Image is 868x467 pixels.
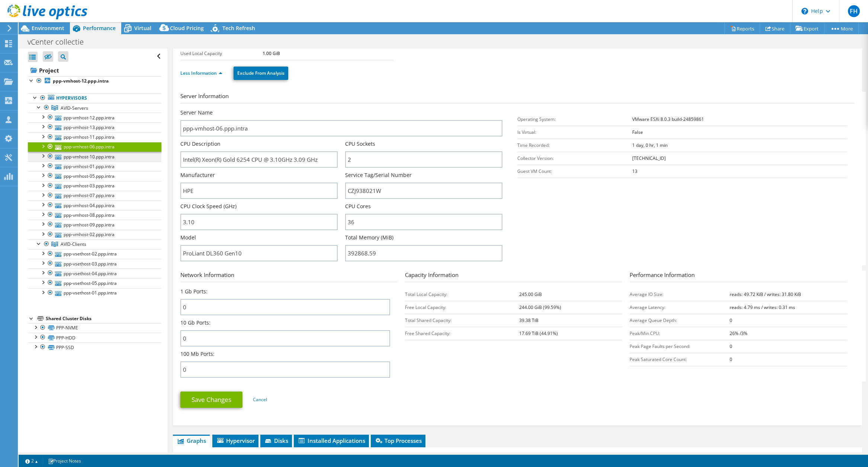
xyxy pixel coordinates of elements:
a: ppp-vmhost-12.ppp.intra [28,76,161,86]
b: 39.38 TiB [519,317,539,323]
a: Export [790,23,824,34]
a: ppp-vmhost-13.ppp.intra [28,122,161,132]
label: Manufacturer [180,171,215,179]
a: ppp-vmhost-03.ppp.intra [28,181,161,191]
a: ppp-vmhost-07.ppp.intra [28,191,161,200]
td: Guest VM Count: [517,165,632,178]
td: Time Recorded: [517,139,632,152]
span: Environment [32,25,64,32]
a: ppp-vmhost-08.ppp.intra [28,210,161,220]
h3: Network Information [180,271,398,282]
span: AVID-Clients [61,241,86,247]
a: Reports [724,23,760,34]
a: Hypervisors [28,93,161,103]
b: 0 [730,343,732,350]
td: Average IO Size: [630,288,729,301]
b: 244.00 GiB (99.59%) [519,304,561,310]
label: CPU Sockets [345,140,375,148]
label: Model [180,234,196,241]
b: 17.69 TiB (44.91%) [519,330,558,336]
label: Total Memory (MiB) [345,234,393,241]
h3: Server Information [180,92,855,103]
a: ppp-vmhost-09.ppp.intra [28,220,161,229]
span: Tech Refresh [222,25,255,32]
td: Total Local Capacity: [405,288,519,301]
td: Free Local Capacity: [405,301,519,314]
span: Top Processes [374,437,422,444]
td: Average Latency: [630,301,729,314]
span: Disks [264,437,288,444]
a: ppp-vmhost-02.ppp.intra [28,230,161,239]
a: 2 [20,456,43,466]
span: Virtual [134,25,151,32]
td: Average Queue Depth: [630,314,729,327]
a: ppp-vmhost-06.ppp.intra [28,142,161,152]
span: Cloud Pricing [170,25,204,32]
b: 1 day, 0 hr, 1 min [632,142,668,148]
b: 13 [632,168,637,174]
a: ppp-vsethost-04.ppp.intra [28,268,161,278]
a: Save Changes [180,392,242,408]
label: Used Local Capacity [180,50,263,57]
label: CPU Description [180,140,221,148]
td: Peak Saturated Core Count: [630,353,729,366]
a: PPP-SSD [28,342,161,352]
label: CPU Cores [345,203,371,210]
label: Server Name [180,109,213,116]
b: ppp-vmhost-12.ppp.intra [53,78,109,84]
span: Graphs [177,437,206,444]
a: ppp-vmhost-04.ppp.intra [28,200,161,210]
span: Performance [83,25,116,32]
span: Installed Applications [298,437,365,444]
b: 0 [730,356,732,363]
a: PPP-HDD [28,333,161,342]
a: ppp-vsethost-03.ppp.intra [28,259,161,268]
b: reads: 49.72 KiB / writes: 31.80 KiB [730,291,801,297]
td: Total Shared Capacity: [405,314,519,327]
b: VMware ESXi 8.0.3 build-24859861 [632,116,704,122]
b: reads: 4.79 ms / writes: 0.31 ms [730,304,795,310]
b: False [632,129,643,135]
span: FH [848,5,860,17]
td: Peak Page Faults per Second: [630,340,729,353]
label: Service Tag/Serial Number [345,171,412,179]
b: 245.00 GiB [519,291,542,297]
h3: Performance Information [630,271,847,282]
a: More [824,23,859,34]
b: 1.00 GiB [263,50,280,57]
a: ppp-vmhost-10.ppp.intra [28,152,161,161]
a: ppp-vmhost-12.ppp.intra [28,113,161,122]
td: Is Virtual: [517,126,632,139]
a: Share [760,23,790,34]
h3: Capacity Information [405,271,622,282]
a: ppp-vsethost-02.ppp.intra [28,249,161,259]
label: 100 Mb Ports: [180,350,215,358]
b: [TECHNICAL_ID] [632,155,666,161]
td: Collector Version: [517,152,632,165]
td: Operating System: [517,113,632,126]
a: Exclude From Analysis [234,67,288,80]
label: 1 Gb Ports: [180,288,208,295]
div: Shared Cluster Disks [46,314,161,323]
span: Hypervisor [216,437,255,444]
b: 0 [730,317,732,323]
a: ppp-vmhost-11.ppp.intra [28,132,161,142]
a: ppp-vsethost-05.ppp.intra [28,278,161,288]
b: 26% /3% [730,330,748,336]
svg: \n [801,8,808,15]
td: Peak/Min CPU: [630,327,729,340]
td: Free Shared Capacity: [405,327,519,340]
label: CPU Clock Speed (GHz) [180,203,237,210]
a: ppp-vmhost-01.ppp.intra [28,161,161,171]
h1: vCenter collectie [24,38,95,46]
a: AVID-Servers [28,103,161,113]
a: PPP-NVME [28,323,161,333]
a: ppp-vmhost-05.ppp.intra [28,171,161,181]
a: ppp-vsethost-01.ppp.intra [28,288,161,298]
a: Cancel [253,396,267,403]
label: 10 Gb Ports: [180,319,210,326]
span: AVID-Servers [61,105,88,111]
a: Project [28,64,161,76]
a: AVID-Clients [28,239,161,249]
a: Less Information [180,70,222,76]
